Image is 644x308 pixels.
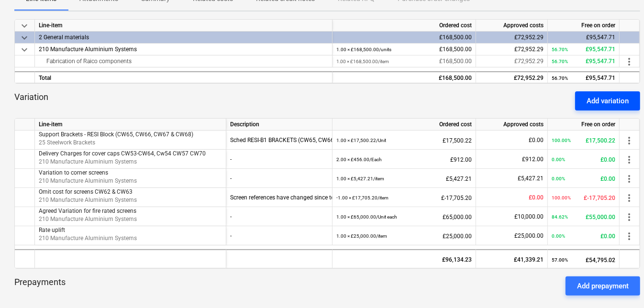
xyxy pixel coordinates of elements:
small: 1.00 × £25,000.00 / item [336,233,387,239]
small: 1.00 × £17,500.22 / Unit [336,138,386,143]
div: £10,000.00 [480,207,544,226]
div: Description [226,119,333,131]
div: £72,952.29 [480,44,544,55]
div: £95,547.71 [552,72,615,84]
span: Support Brackets - RESI Block (CW65, CW66, CW67 & CW68) [39,131,193,138]
div: £41,339.21 [480,250,544,269]
div: £54,795.02 [552,250,615,270]
small: 0.00% [552,233,565,239]
span: more_vert [623,173,635,185]
div: Add prepayment [577,280,629,292]
small: 100.00% [552,195,571,200]
small: 56.70% [552,59,568,64]
div: - [230,226,328,245]
div: Add variation [587,95,629,107]
span: 210 Manufacture Aluminium Systems [39,158,137,165]
small: 0.00% [552,157,565,162]
div: Total [35,71,333,83]
div: Sched RESI-B1 BRACKETS (CW65, CW66, CW67, CW68) [230,131,328,150]
div: £0.00 [552,169,615,188]
div: Free on order [548,119,620,131]
span: more_vert [623,135,635,146]
div: £17,500.22 [552,131,615,150]
div: £0.00 [552,226,615,246]
small: 1.00 × £168,500.00 / units [336,47,391,52]
div: £0.00 [480,188,544,207]
div: £168,500.00 [336,44,472,55]
span: keyboard_arrow_down [19,44,30,55]
div: £5,427.21 [336,169,472,188]
small: 57.00% [552,257,568,263]
small: 100.00% [552,138,571,143]
div: Line-item [35,119,226,131]
div: £96,134.23 [336,250,472,269]
div: - [230,169,328,188]
div: £0.00 [552,150,615,169]
span: Rate uplift [39,227,65,233]
div: £17,500.22 [336,131,472,150]
div: £168,500.00 [336,55,472,67]
div: £168,500.00 [336,32,472,44]
span: 210 Manufacture Aluminium Systems [39,46,137,53]
div: Screen references have changed since tender. Corner CW04 is now CW62 & Corner CW03 is now CW63 [230,188,328,207]
span: 210 Manufacture Aluminium Systems [39,177,137,184]
span: more_vert [623,56,635,67]
div: £168,500.00 [336,72,472,84]
div: £95,547.71 [552,44,615,55]
div: £72,952.29 [480,32,544,44]
span: more_vert [623,192,635,204]
button: Add prepayment [566,276,640,296]
small: 56.70% [552,47,568,52]
div: Ordered cost [333,20,476,32]
small: 84.62% [552,214,568,220]
p: Variation [14,91,48,110]
span: 210 Manufacture Aluminium Systems [39,216,137,222]
div: Line-item [35,20,333,32]
p: Prepayments [14,276,66,296]
span: keyboard_arrow_down [19,32,30,44]
div: Approved costs [476,119,548,131]
div: £65,000.00 [336,207,472,227]
div: £-17,705.20 [552,188,615,208]
span: 210 Manufacture Aluminium Systems [39,197,137,203]
span: more_vert [623,211,635,223]
div: Fabrication of Raico components [39,55,328,67]
button: Add variation [575,91,640,110]
small: 56.70% [552,76,568,81]
span: 210 Manufacture Aluminium Systems [39,235,137,242]
small: 1.00 × £168,500.00 / item [336,59,389,64]
div: £-17,705.20 [336,188,472,208]
span: Delivery Charges for cover caps CW53-CW64, Cw54 CW57 CW70 [39,150,206,157]
div: £95,547.71 [552,32,615,44]
div: £912.00 [336,150,472,169]
span: Agreed Variation for fire rated screens [39,208,136,214]
div: - [230,150,328,169]
div: - [230,207,328,226]
span: more_vert [623,231,635,242]
div: £25,000.00 [336,226,472,246]
div: Ordered cost [333,119,476,131]
div: £25,000.00 [480,226,544,245]
div: 2 General materials [39,32,328,43]
div: £95,547.71 [552,55,615,67]
div: Free on order [548,20,620,32]
span: keyboard_arrow_down [19,20,30,32]
span: more_vert [623,154,635,165]
small: 1.00 × £5,427.21 / item [336,176,384,181]
div: £72,952.29 [480,72,544,84]
span: 25 Steelwork Brackets [39,139,95,146]
span: Variation to corner screens [39,169,108,176]
small: 2.00 × £456.00 / Each [336,157,382,162]
small: 0.00% [552,176,565,181]
small: 1.00 × £65,000.00 / Unit each [336,214,397,220]
small: -1.00 × £17,705.20 / item [336,195,389,200]
div: £912.00 [480,150,544,169]
div: Approved costs [476,20,548,32]
div: £0.00 [480,131,544,150]
div: £55,000.00 [552,207,615,227]
div: £5,427.21 [480,169,544,188]
span: Omit cost for screens CW62 & CW63 [39,188,133,195]
div: £72,952.29 [480,55,544,67]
